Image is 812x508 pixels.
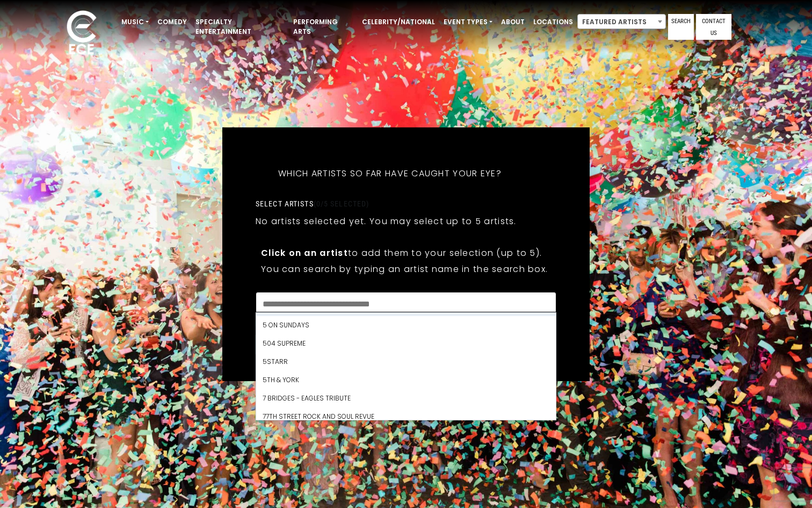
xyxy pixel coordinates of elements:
[314,199,369,208] span: (0/5 selected)
[668,14,694,40] a: Search
[577,14,666,29] span: Featured Artists
[439,13,497,31] a: Event Types
[153,13,191,31] a: Comedy
[256,214,517,228] p: No artists selected yet. You may select up to 5 artists.
[117,13,153,31] a: Music
[261,262,551,276] p: You can search by typing an artist name in the search box.
[256,407,556,426] li: 77th Street Rock and Soul Revue
[497,13,529,31] a: About
[256,371,556,389] li: 5th & York
[256,199,369,209] label: Select artists
[289,13,358,41] a: Performing Arts
[55,8,108,60] img: ece_new_logo_whitev2-1.png
[261,247,348,259] strong: Click on an artist
[191,13,289,41] a: Specialty Entertainment
[578,15,665,30] span: Featured Artists
[256,316,556,334] li: 5 On Sundays
[696,14,731,40] a: Contact Us
[358,13,439,31] a: Celebrity/National
[529,13,577,31] a: Locations
[256,389,556,407] li: 7 Bridges - Eagles Tribute
[256,154,524,193] h5: Which artists so far have caught your eye?
[256,353,556,371] li: 5Starr
[263,299,549,309] textarea: Search
[256,334,556,353] li: 504 Supreme
[261,246,551,260] p: to add them to your selection (up to 5).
